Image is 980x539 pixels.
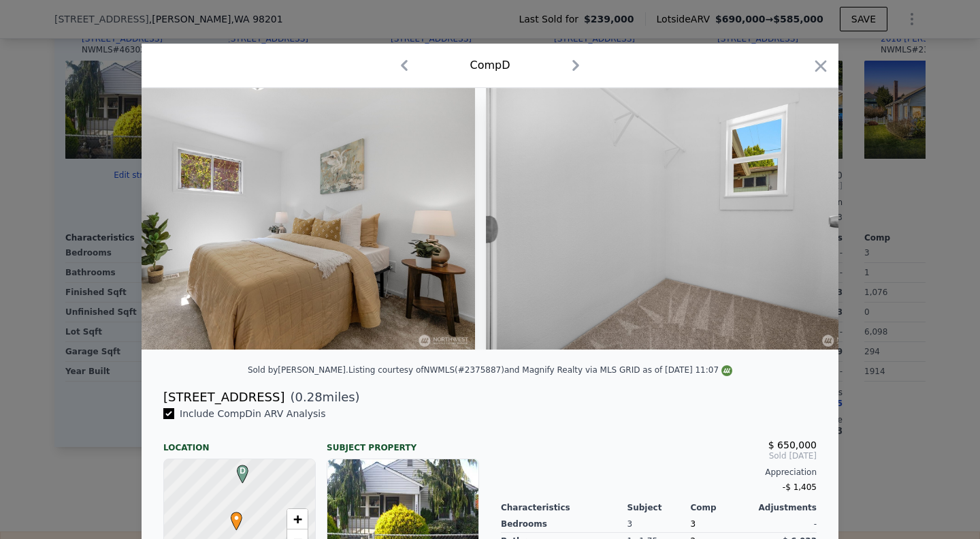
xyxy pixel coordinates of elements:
[690,519,696,529] span: 3
[163,388,284,407] div: [STREET_ADDRESS]
[348,365,732,375] div: Listing courtesy of NWMLS (#2375887) and Magnify Realty via MLS GRID as of [DATE] 11:07
[470,57,510,74] div: Comp D
[83,88,475,350] img: Property Img
[501,467,817,478] div: Appreciation
[233,465,242,473] div: D
[174,408,331,419] span: Include Comp D in ARV Analysis
[486,88,879,350] img: Property Img
[163,431,316,453] div: Location
[627,502,691,513] div: Subject
[293,510,302,527] span: +
[284,388,359,407] span: ( miles)
[227,512,235,520] div: •
[501,450,817,461] span: Sold [DATE]
[627,516,691,533] div: 3
[753,502,817,513] div: Adjustments
[753,516,817,533] div: -
[690,502,753,513] div: Comp
[233,465,252,477] span: D
[295,390,323,404] span: 0.28
[248,365,348,375] div: Sold by [PERSON_NAME] .
[501,502,627,513] div: Characteristics
[287,509,308,529] a: Zoom in
[768,440,817,450] span: $ 650,000
[327,431,479,453] div: Subject Property
[227,508,246,528] span: •
[501,516,627,533] div: Bedrooms
[721,365,732,376] img: NWMLS Logo
[783,482,817,492] span: -$ 1,405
